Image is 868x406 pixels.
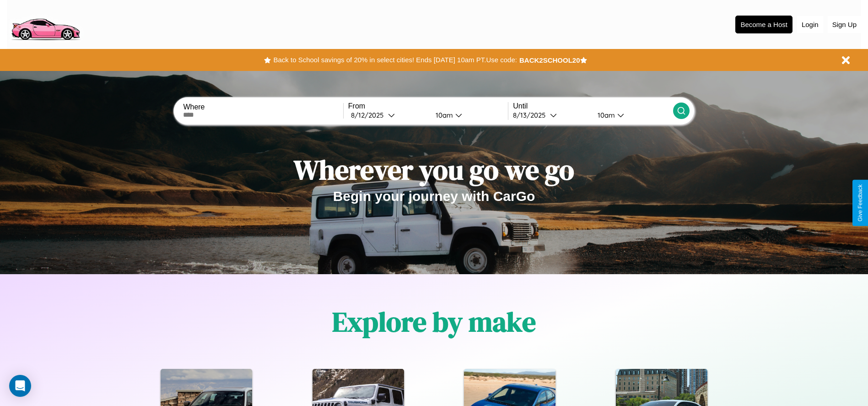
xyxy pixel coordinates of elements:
[271,54,519,66] button: Back to School savings of 20% in select cities! Ends [DATE] 10am PT.Use code:
[857,184,863,222] div: Give Feedback
[351,111,388,119] div: 8 / 12 / 2025
[428,110,508,120] button: 10am
[7,5,84,43] img: logo
[513,111,550,119] div: 8 / 13 / 2025
[828,16,861,33] button: Sign Up
[183,103,343,111] label: Where
[519,56,580,64] b: BACK2SCHOOL20
[735,16,793,33] button: Become a Host
[348,102,508,110] label: From
[593,111,617,119] div: 10am
[513,102,673,110] label: Until
[9,375,31,397] div: Open Intercom Messenger
[797,16,823,33] button: Login
[332,303,536,341] h1: Explore by make
[348,110,428,120] button: 8/12/2025
[431,111,455,119] div: 10am
[590,110,673,120] button: 10am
